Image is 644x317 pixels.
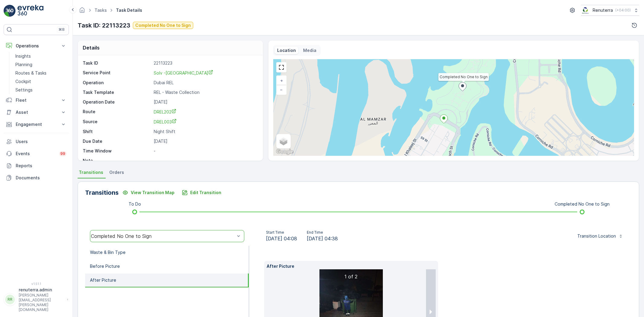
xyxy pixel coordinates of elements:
span: Task Details [115,7,143,13]
a: Zoom Out [277,85,286,94]
p: Dubai REL [154,80,257,86]
p: Transition Location [577,233,616,239]
p: Night Shift [154,129,257,135]
span: + [280,78,283,83]
button: Operations [4,40,69,52]
a: Layers [277,135,290,148]
p: Due Date [83,138,151,144]
p: Operations [16,43,57,49]
p: Task Template [83,89,151,95]
span: Transitions [79,169,103,175]
p: Details [83,44,100,51]
p: Service Point [83,70,151,76]
span: v 1.51.1 [4,282,69,286]
span: Orders [109,169,124,175]
a: Insights [13,52,69,60]
button: Engagement [4,118,69,130]
p: View Transition Map [131,190,175,196]
p: After Picture [90,277,116,283]
span: DREL003 [154,119,177,124]
p: REL - Waste Collection [154,89,257,95]
a: Open this area in Google Maps (opens a new window) [275,148,295,156]
p: Documents [16,175,66,181]
a: Zoom In [277,76,286,85]
p: Routes & Tasks [15,70,46,76]
img: Google [275,148,295,156]
a: Planning [13,60,69,69]
button: Asset [4,106,69,118]
a: Users [4,136,69,148]
p: ( +04:00 ) [615,8,631,13]
a: DREL202 [154,109,257,115]
a: Routes & Tasks [13,69,69,77]
p: To Do [129,201,141,207]
p: Note [83,158,151,164]
span: [DATE] 04:08 [266,235,297,242]
button: View Transition Map [119,188,178,197]
button: Transition Location [574,231,627,241]
p: Time Window [83,148,151,154]
span: Solv -[GEOGRAPHIC_DATA] [154,70,213,75]
span: DREL202 [154,109,176,114]
p: After Picture [267,263,436,269]
p: Insights [15,53,31,59]
div: Completed No One to Sign [91,233,235,239]
img: Screenshot_2024-07-26_at_13.33.01.png [581,7,590,14]
p: Operation Date [83,99,151,105]
p: Settings [15,87,33,93]
p: Fleet [16,97,57,103]
span: [DATE] 04:38 [307,235,338,242]
a: Reports [4,160,69,172]
p: Completed No One to Sign [555,201,610,207]
p: Cockpit [15,78,31,85]
p: [PERSON_NAME][EMAIL_ADDRESS][PERSON_NAME][DOMAIN_NAME] [19,293,64,312]
button: Fleet [4,94,69,106]
p: Shift [83,129,151,135]
p: Events [16,151,56,157]
p: 22113223 [154,60,257,66]
a: View Fullscreen [277,63,286,72]
img: logo_light-DOdMpM7g.png [18,5,43,17]
p: Reports [16,163,66,169]
p: [DATE] [154,138,257,144]
div: RR [5,295,15,304]
p: renuterra.admin [19,287,64,293]
a: Homepage [79,9,85,14]
p: Planning [15,62,32,68]
p: 99 [60,151,65,156]
p: Before Picture [90,263,120,269]
p: Renuterra [593,7,613,13]
p: Source [83,119,151,125]
a: Tasks [95,8,107,13]
span: − [280,87,283,92]
button: Edit Transition [178,188,225,197]
p: End Time [307,230,338,235]
p: Completed No One to Sign [135,22,191,28]
a: DREL003 [154,119,257,125]
a: Settings [13,86,69,94]
p: Media [303,47,316,53]
img: logo [4,5,16,17]
button: RRrenuterra.admin[PERSON_NAME][EMAIL_ADDRESS][PERSON_NAME][DOMAIN_NAME] [4,287,69,312]
p: - [154,158,257,164]
p: Engagement [16,121,57,127]
button: Renuterra(+04:00) [581,5,639,16]
p: Route [83,109,151,115]
p: Task ID [83,60,151,66]
p: Start Time [266,230,297,235]
p: Transitions [85,188,119,197]
p: Task ID: 22113223 [78,21,130,30]
a: Solv -Al Mamzar Park [154,70,257,76]
a: Cockpit [13,77,69,86]
a: Documents [4,172,69,184]
button: Completed No One to Sign [133,22,193,29]
p: Asset [16,109,57,115]
p: 1 of 2 [343,272,359,281]
p: ⌘B [59,27,65,32]
p: Location [277,47,296,53]
a: Events99 [4,148,69,160]
p: - [154,148,257,154]
p: Users [16,139,66,145]
p: Operation [83,80,151,86]
p: Waste & Bin Type [90,249,126,255]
